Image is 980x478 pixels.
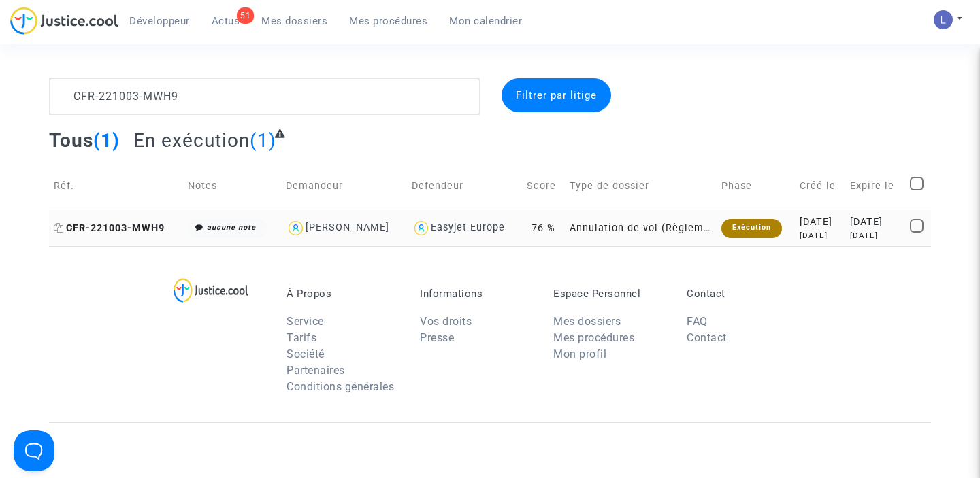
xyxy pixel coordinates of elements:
a: Mes procédures [553,331,634,344]
span: 76 % [532,222,555,234]
img: logo-lg.svg [174,278,249,303]
td: Type de dossier [565,162,717,210]
span: Filtrer par litige [516,89,597,101]
div: [DATE] [850,230,900,241]
td: Score [522,162,565,210]
img: AATXAJzI13CaqkJmx-MOQUbNyDE09GJ9dorwRvFSQZdH=s96-c [934,10,953,29]
span: Tous [49,129,93,152]
i: aucune note [207,223,256,232]
div: [PERSON_NAME] [306,222,389,233]
a: Partenaires [287,364,345,377]
td: Créé le [795,162,846,210]
a: Mon calendrier [438,11,533,31]
td: Defendeur [407,162,522,210]
a: Société [287,347,325,360]
td: Réf. [49,162,183,210]
span: Mon calendrier [449,15,522,27]
img: icon-user.svg [412,218,431,238]
div: [DATE] [800,230,841,241]
a: Mes dossiers [553,315,621,328]
span: CFR-221003-MWH9 [54,222,165,234]
p: Contact [687,288,800,300]
img: jc-logo.svg [10,7,118,35]
a: 51Actus [201,11,251,31]
td: Annulation de vol (Règlement CE n°261/2004) [565,210,717,246]
div: [DATE] [850,215,900,230]
td: Demandeur [281,162,407,210]
p: Espace Personnel [553,288,666,300]
span: En exécution [133,129,250,152]
div: Easyjet Europe [431,222,505,233]
span: Développeur [129,15,190,27]
iframe: Help Scout Beacon - Open [14,430,54,471]
span: (1) [250,129,276,152]
a: Vos droits [420,315,472,328]
span: Mes dossiers [261,15,327,27]
a: Développeur [118,11,201,31]
td: Expire le [845,162,905,210]
div: 51 [237,7,254,24]
p: À Propos [287,288,399,300]
div: [DATE] [800,215,841,230]
a: FAQ [687,315,708,328]
td: Phase [717,162,795,210]
td: Notes [183,162,281,210]
span: Mes procédures [349,15,427,27]
span: (1) [93,129,120,152]
a: Mon profil [553,347,606,360]
a: Contact [687,331,727,344]
span: Actus [212,15,240,27]
p: Informations [420,288,533,300]
a: Presse [420,331,454,344]
a: Mes procédures [338,11,438,31]
a: Mes dossiers [250,11,338,31]
a: Tarifs [287,331,316,344]
a: Service [287,315,324,328]
div: Exécution [721,219,782,238]
img: icon-user.svg [286,218,306,238]
a: Conditions générales [287,380,394,393]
